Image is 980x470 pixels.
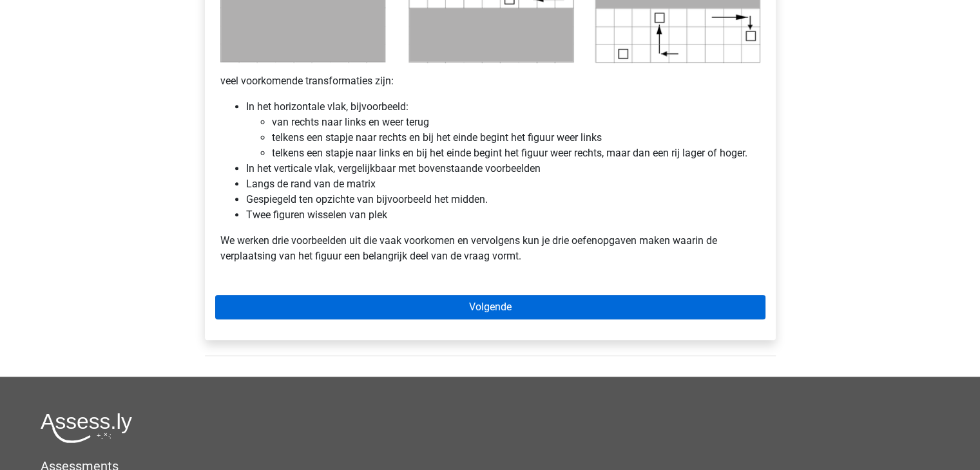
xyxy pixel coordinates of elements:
p: veel voorkomende transformaties zijn: [220,73,760,89]
li: van rechts naar links en weer terug [272,115,760,130]
li: Gespiegeld ten opzichte van bijvoorbeeld het midden. [246,192,760,207]
li: In het horizontale vlak, bijvoorbeeld: [246,99,760,161]
li: telkens een stapje naar links en bij het einde begint het figuur weer rechts, maar dan een rij la... [272,146,760,161]
li: In het verticale vlak, vergelijkbaar met bovenstaande voorbeelden [246,161,760,176]
p: We werken drie voorbeelden uit die vaak voorkomen en vervolgens kun je drie oefenopgaven maken wa... [220,233,760,264]
li: telkens een stapje naar rechts en bij het einde begint het figuur weer links [272,130,760,146]
img: Assessly logo [41,413,132,443]
a: Volgende [215,295,765,319]
li: Langs de rand van de matrix [246,176,760,192]
li: Twee figuren wisselen van plek [246,207,760,223]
